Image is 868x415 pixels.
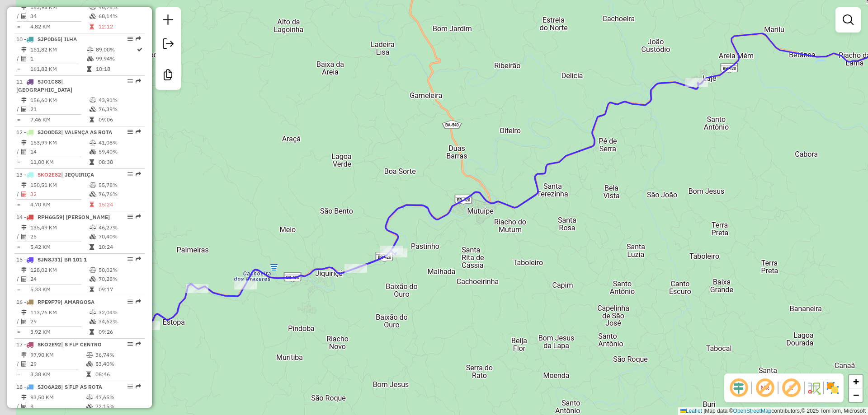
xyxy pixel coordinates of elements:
[61,171,94,178] span: | JEQUIRIÇA
[95,402,141,411] td: 72,15%
[16,54,21,63] td: /
[21,276,27,282] i: Total de Atividades
[30,22,89,31] td: 4,82 KM
[90,225,96,230] i: % de utilização do peso
[16,341,102,348] span: 17 -
[90,149,96,154] i: % de utilização da cubagem
[30,190,89,199] td: 32
[38,298,61,305] span: RPE9F79
[61,256,87,263] span: | BR 101 1
[30,223,89,232] td: 135,49 KM
[16,147,21,156] td: /
[703,408,705,414] span: |
[98,115,141,124] td: 09:06
[86,361,93,367] i: % de utilização da cubagem
[159,66,177,86] a: Criar modelo
[98,200,141,209] td: 15:24
[136,256,141,262] em: Rota exportada
[95,65,136,74] td: 10:18
[30,45,86,54] td: 161,82 KM
[16,285,21,294] td: =
[21,352,27,358] i: Distância Total
[98,223,141,232] td: 46,27%
[86,372,91,377] i: Tempo total em rota
[127,341,133,347] em: Opções
[678,407,868,415] div: Map data © contributors,© 2025 TomTom, Microsoft
[62,214,110,220] span: | [PERSON_NAME]
[95,393,141,402] td: 47,65%
[127,129,133,135] em: Opções
[86,404,93,409] i: % de utilização da cubagem
[38,171,61,178] span: SKO2E82
[30,275,89,284] td: 24
[136,299,141,304] em: Rota exportada
[136,384,141,389] em: Rota exportada
[30,200,89,209] td: 4,70 KM
[839,11,857,29] a: Exibir filtros
[30,65,86,74] td: 161,82 KM
[21,98,27,103] i: Distância Total
[95,45,136,54] td: 89,00%
[61,36,77,42] span: | ILHA
[16,370,21,379] td: =
[30,350,86,359] td: 97,90 KM
[30,232,89,241] td: 25
[30,327,89,336] td: 3,92 KM
[16,105,21,114] td: /
[127,172,133,177] em: Opções
[16,115,21,124] td: =
[21,140,27,145] i: Distância Total
[98,22,141,31] td: 12:12
[90,287,94,292] i: Tempo total em rota
[16,275,21,284] td: /
[38,78,61,85] span: SJO1C88
[90,267,96,273] i: % de utilização do peso
[98,138,141,147] td: 41,08%
[853,389,859,401] span: −
[30,181,89,190] td: 150,51 KM
[30,370,86,379] td: 3,38 KM
[16,256,87,263] span: 15 -
[87,56,94,61] i: % de utilização da cubagem
[807,381,821,395] img: Fluxo de ruas
[90,182,96,188] i: % de utilização do peso
[90,159,94,165] i: Tempo total em rota
[90,202,94,207] i: Tempo total em rota
[86,352,93,358] i: % de utilização do peso
[61,383,102,390] span: | S FLP AS ROTA
[16,402,21,411] td: /
[30,12,89,21] td: 34
[127,214,133,219] em: Opções
[21,267,27,273] i: Distância Total
[98,285,141,294] td: 09:17
[136,79,141,84] em: Rota exportada
[98,12,141,21] td: 68,14%
[98,158,141,167] td: 08:38
[98,190,141,199] td: 76,76%
[16,65,21,74] td: =
[61,298,94,305] span: | AMARGOSA
[127,79,133,84] em: Opções
[16,22,21,31] td: =
[30,54,86,63] td: 1
[98,317,141,326] td: 34,62%
[90,191,96,197] i: % de utilização da cubagem
[16,214,110,220] span: 14 -
[98,308,141,317] td: 32,04%
[30,96,89,105] td: 156,60 KM
[21,361,27,367] i: Total de Atividades
[90,310,96,315] i: % de utilização do peso
[90,329,94,335] i: Tempo total em rota
[98,327,141,336] td: 09:26
[16,200,21,209] td: =
[95,54,136,63] td: 99,94%
[30,147,89,156] td: 14
[16,171,94,178] span: 13 -
[780,377,802,399] span: Exibir rótulo
[30,115,89,124] td: 7,46 KM
[16,78,72,93] span: 11 -
[30,242,89,252] td: 5,42 KM
[21,310,27,315] i: Distância Total
[38,383,61,390] span: SJO6A28
[16,190,21,199] td: /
